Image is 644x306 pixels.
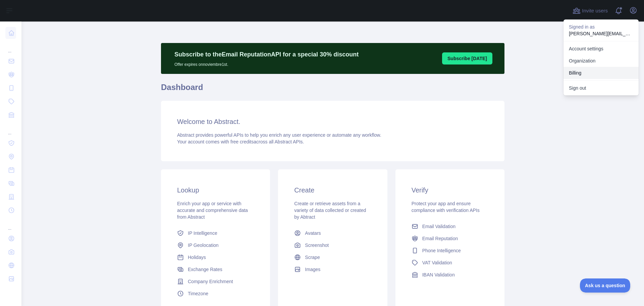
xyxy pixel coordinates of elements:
[305,266,320,273] span: Images
[188,242,219,249] span: IP Geolocation
[409,245,491,257] a: Phone Intelligence
[161,82,504,98] h1: Dashboard
[412,185,488,195] h3: Verify
[177,185,254,195] h3: Lookup
[294,185,371,195] h3: Create
[188,254,206,261] span: Holidays
[563,82,639,94] button: Sign out
[409,220,491,232] a: Email Validation
[174,275,257,288] a: Company Enrichment
[188,230,217,236] span: IP Intelligence
[177,201,248,220] span: Enrich your app or service with accurate and comprehensive data from Abstract
[177,139,304,144] span: Your account comes with across all Abstract APIs.
[174,251,257,263] a: Holidays
[174,227,257,239] a: IP Intelligence
[305,242,329,249] span: Screenshot
[177,117,488,126] h3: Welcome to Abstract.
[305,254,320,261] span: Scrape
[571,5,609,16] button: Invite users
[580,278,631,293] iframe: Toggle Customer Support
[409,269,491,281] a: IBAN Validation
[422,223,455,230] span: Email Validation
[422,259,452,266] span: VAT Validation
[569,30,633,37] p: [PERSON_NAME][EMAIL_ADDRESS][DOMAIN_NAME]
[563,43,639,55] a: Account settings
[291,227,374,239] a: Avatars
[409,257,491,269] a: VAT Validation
[174,263,257,275] a: Exchange Rates
[422,271,455,278] span: IBAN Validation
[422,235,458,242] span: Email Reputation
[174,59,359,67] p: Offer expires on noviembre 1st.
[294,201,366,220] span: Create or retrieve assets from a variety of data collected or created by Abtract
[291,263,374,275] a: Images
[5,40,16,54] div: ...
[188,290,208,297] span: Timezone
[305,230,321,236] span: Avatars
[174,239,257,251] a: IP Geolocation
[230,139,254,144] span: free credits
[177,132,381,138] span: Abstract provides powerful APIs to help you enrich any user experience or automate any workflow.
[422,247,461,254] span: Phone Intelligence
[188,278,233,285] span: Company Enrichment
[174,288,257,300] a: Timezone
[291,239,374,251] a: Screenshot
[442,52,492,64] button: Subscribe [DATE]
[174,50,359,59] p: Subscribe to the Email Reputation API for a special 30 % discount
[5,122,16,136] div: ...
[188,266,222,273] span: Exchange Rates
[412,201,480,213] span: Protect your app and ensure compliance with verification APIs
[563,67,639,79] button: Billing
[5,218,16,231] div: ...
[569,24,633,30] p: Signed in as
[409,232,491,245] a: Email Reputation
[291,251,374,263] a: Scrape
[563,55,639,67] a: Organization
[582,7,608,15] span: Invite users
